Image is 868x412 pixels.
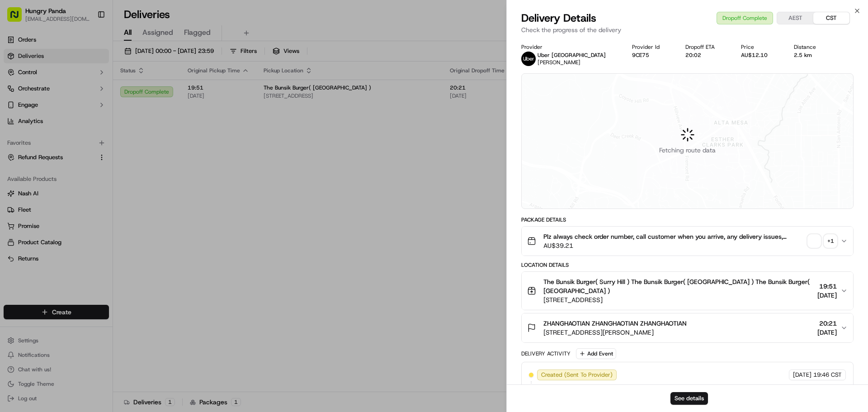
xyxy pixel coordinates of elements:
[9,118,61,125] div: Past conversations
[24,58,163,68] input: Got a question? Start typing here...
[522,272,853,310] button: The Bunsik Burger( Surry Hill ) The Bunsik Burger( [GEOGRAPHIC_DATA] ) The Bunsik Burger( [GEOGRA...
[543,241,804,250] span: AU$39.21
[521,350,571,357] div: Delivery Activity
[521,43,618,51] div: Provider
[659,146,716,155] span: Fetching route data
[794,52,828,59] div: 2.5 km
[18,202,69,211] span: Knowledge Base
[521,11,596,25] span: Delivery Details
[817,291,837,300] span: [DATE]
[817,282,837,291] span: 19:51
[9,9,27,27] img: Nash
[741,43,779,51] div: Price
[793,371,811,379] span: [DATE]
[521,261,854,269] div: Location Details
[75,165,78,172] span: •
[41,95,124,103] div: We're available if you need us!
[140,116,165,127] button: See all
[76,203,84,210] div: 💻
[28,165,73,172] span: [PERSON_NAME]
[73,199,149,215] a: 💻API Documentation
[154,89,165,100] button: Start new chat
[64,224,109,231] a: Powered byPylon
[685,43,726,51] div: Dropoff ETA
[541,371,613,379] span: Created (Sent To Provider)
[543,277,814,295] span: The Bunsik Burger( Surry Hill ) The Bunsik Burger( [GEOGRAPHIC_DATA] ) The Bunsik Burger( [GEOGRA...
[741,52,779,59] div: AU$12.10
[9,36,165,51] p: Welcome 👋
[632,52,649,59] button: 9CE75
[813,12,849,24] button: CST
[576,348,616,359] button: Add Event
[30,140,33,147] span: •
[521,25,854,34] p: Check the progress of the delivery
[35,140,56,147] span: 9月17日
[543,295,814,304] span: [STREET_ADDRESS]
[9,86,25,103] img: 1736555255976-a54dd68f-1ca7-489b-9aae-adbdc363a1c4
[5,199,73,215] a: 📗Knowledge Base
[9,156,24,170] img: Asif Zaman Khan
[685,52,726,59] div: 20:02
[41,86,148,95] div: Start new chat
[522,313,853,342] button: ZHANGHAOTIAN ZHANGHAOTIAN ZHANGHAOTIAN[STREET_ADDRESS][PERSON_NAME]20:21[DATE]
[817,319,837,328] span: 20:21
[543,232,804,241] span: Plz always check order number, call customer when you arrive, any delivery issues, Contact WhatsA...
[824,235,837,247] div: + 1
[521,216,854,223] div: Package Details
[543,319,687,328] span: ZHANGHAOTIAN ZHANGHAOTIAN ZHANGHAOTIAN
[18,165,25,172] img: 1736555255976-a54dd68f-1ca7-489b-9aae-adbdc363a1c4
[632,43,671,51] div: Provider Id
[538,52,606,59] p: Uber [GEOGRAPHIC_DATA]
[794,43,828,51] div: Distance
[817,328,837,337] span: [DATE]
[9,203,16,210] div: 📗
[522,227,853,256] button: Plz always check order number, call customer when you arrive, any delivery issues, Contact WhatsA...
[80,165,101,172] span: 8月27日
[521,52,536,66] img: uber-new-logo.jpeg
[543,328,687,337] span: [STREET_ADDRESS][PERSON_NAME]
[777,12,813,24] button: AEST
[85,202,145,211] span: API Documentation
[813,371,842,379] span: 19:46 CST
[538,59,580,66] span: [PERSON_NAME]
[808,235,837,247] button: +1
[19,86,35,103] img: 8016278978528_b943e370aa5ada12b00a_72.png
[670,392,708,405] button: See details
[90,224,109,231] span: Pylon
